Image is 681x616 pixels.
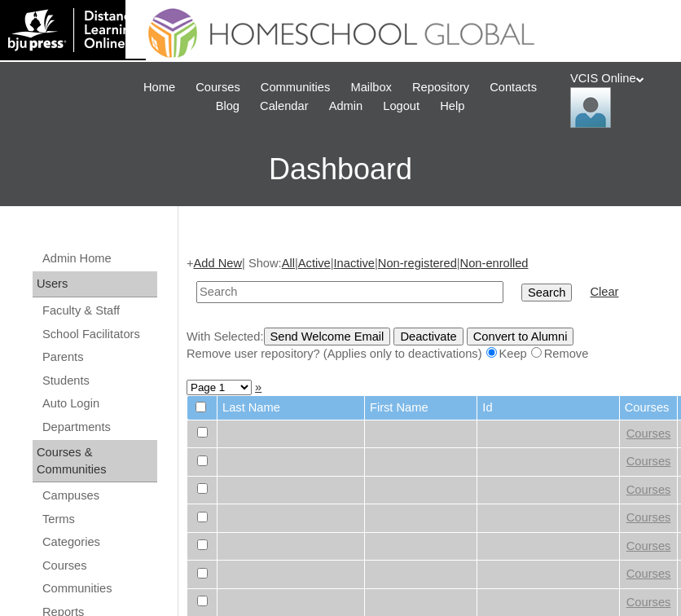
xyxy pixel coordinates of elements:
input: Search [196,281,503,303]
a: Communities [253,78,339,97]
h3: Dashboard [8,133,673,206]
span: Mailbox [350,78,392,97]
span: Contacts [490,78,537,97]
span: Courses [196,78,240,97]
div: Courses & Communities [33,440,157,482]
a: Non-enrolled [460,257,529,270]
span: Help [440,97,464,116]
a: Courses [187,78,248,97]
a: Courses [626,455,671,468]
a: Clear [590,285,618,298]
span: Logout [383,97,420,116]
div: + | Show: | | | | [187,255,665,363]
a: Campuses [41,486,157,506]
a: Logout [375,97,428,116]
a: Mailbox [342,78,400,97]
input: Convert to Alumni [467,328,574,345]
a: Inactive [334,257,376,270]
a: Departments [41,417,157,438]
span: Home [143,78,175,97]
a: Help [432,97,472,116]
div: Remove user repository? (Applies only to deactivations) Keep Remove [187,345,665,363]
input: Deactivate [393,328,463,345]
a: Admin [321,97,371,116]
td: First Name [365,396,477,420]
div: With Selected: [187,328,665,363]
a: Faculty & Staff [41,301,157,321]
a: Non-registered [378,257,457,270]
span: Blog [216,97,239,116]
a: Home [135,78,183,97]
img: VCIS Online Admin [570,87,611,128]
a: Courses [626,511,671,524]
a: Auto Login [41,394,157,414]
a: Terms [41,509,157,530]
img: logo-white.png [8,8,138,52]
a: Courses [626,596,671,609]
td: Id [477,396,618,420]
a: Courses [626,539,671,552]
span: Calendar [260,97,308,116]
a: Courses [626,567,671,580]
span: Admin [329,97,363,116]
a: Courses [626,483,671,496]
a: Admin Home [41,249,157,269]
a: Calendar [252,97,316,116]
a: Add New [194,257,242,270]
td: Courses [620,396,678,420]
a: Communities [41,579,157,599]
a: All [282,257,295,270]
a: Contacts [481,78,545,97]
a: Courses [41,556,157,576]
input: Send Welcome Email [264,328,391,345]
a: Categories [41,532,157,552]
div: VCIS Online [570,70,665,128]
div: Users [33,271,157,297]
span: Communities [261,78,331,97]
a: Parents [41,347,157,367]
a: » [255,381,261,394]
a: Active [298,257,331,270]
a: School Facilitators [41,324,157,345]
a: Blog [208,97,248,116]
a: Repository [404,78,477,97]
a: Courses [626,427,671,440]
a: Students [41,371,157,391]
span: Repository [412,78,469,97]
td: Last Name [217,396,364,420]
input: Search [521,284,572,301]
